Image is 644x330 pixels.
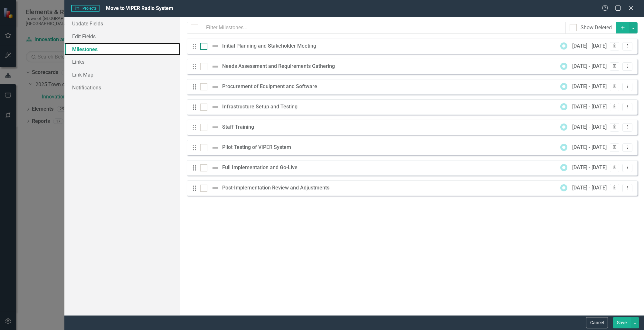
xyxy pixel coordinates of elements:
[572,63,607,70] div: [DATE] - [DATE]
[613,317,631,328] button: Save
[64,68,180,81] a: Link Map
[572,144,607,151] div: [DATE] - [DATE]
[572,83,607,90] div: [DATE] - [DATE]
[106,5,173,11] span: Move to VIPER Radio System
[211,144,219,151] img: Not Defined
[211,83,219,91] img: Not Defined
[64,30,180,43] a: Edit Fields
[71,5,99,12] span: Projects
[211,164,219,172] img: Not Defined
[586,317,608,328] button: Cancel
[202,22,566,34] input: Filter Milestones...
[581,24,612,32] div: Show Deleted
[572,42,607,50] div: [DATE] - [DATE]
[211,184,219,192] img: Not Defined
[222,42,319,50] div: Initial Planning and Stakeholder Meeting
[211,124,219,131] img: Not Defined
[211,63,219,70] img: Not Defined
[64,81,180,94] a: Notifications
[572,103,607,111] div: [DATE] - [DATE]
[572,184,607,192] div: [DATE] - [DATE]
[222,63,338,70] div: Needs Assessment and Requirements Gathering
[222,124,257,131] div: Staff Training
[211,103,219,111] img: Not Defined
[222,164,301,171] div: Full Implementation and Go-Live
[222,83,320,90] div: Procurement of Equipment and Software
[222,144,294,151] div: Pilot Testing of VIPER System
[572,164,607,171] div: [DATE] - [DATE]
[222,184,333,192] div: Post-Implementation Review and Adjustments
[64,43,180,56] a: Milestones
[64,55,180,68] a: Links
[211,42,219,50] img: Not Defined
[64,17,180,30] a: Update Fields
[572,124,607,131] div: [DATE] - [DATE]
[222,103,301,111] div: Infrastructure Setup and Testing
